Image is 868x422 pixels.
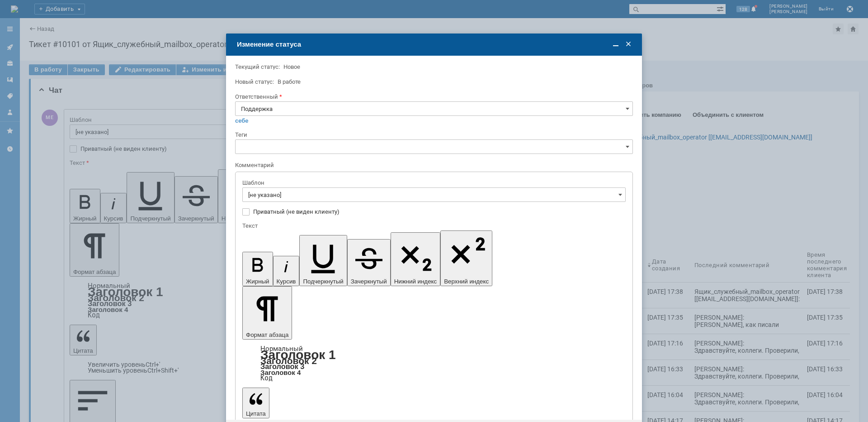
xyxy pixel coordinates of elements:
[242,223,624,229] div: Текст
[260,374,273,382] a: Код
[253,208,624,216] label: Приватный (не виден клиенту)
[242,180,624,186] div: Шаблон
[242,286,292,340] button: Формат абзаца
[260,345,303,353] a: Нормальный
[246,410,266,417] span: Цитата
[235,94,631,100] div: Ответственный
[260,355,317,366] a: Заголовок 2
[283,63,300,70] span: Новое
[391,232,441,286] button: Нижний индекс
[235,63,280,70] label: Текущий статус:
[242,252,273,286] button: Жирный
[242,388,269,418] button: Цитата
[235,117,249,125] a: себе
[273,256,300,286] button: Курсив
[278,78,301,85] span: В работе
[299,235,347,286] button: Подчеркнутый
[624,40,633,49] span: Закрыть
[235,161,631,170] div: Комментарий
[347,239,391,286] button: Зачеркнутый
[260,369,301,376] a: Заголовок 4
[246,278,269,285] span: Жирный
[246,331,288,338] span: Формат абзаца
[303,278,343,285] span: Подчеркнутый
[444,278,489,285] span: Верхний индекс
[260,348,336,362] a: Заголовок 1
[351,278,387,285] span: Зачеркнутый
[611,40,620,49] span: Свернуть (Ctrl + M)
[242,346,626,381] div: Формат абзаца
[440,230,492,286] button: Верхний индекс
[260,362,304,370] a: Заголовок 3
[235,78,274,85] label: Новый статус:
[277,278,296,285] span: Курсив
[394,278,437,285] span: Нижний индекс
[235,132,631,138] div: Теги
[237,40,633,48] div: Изменение статуса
